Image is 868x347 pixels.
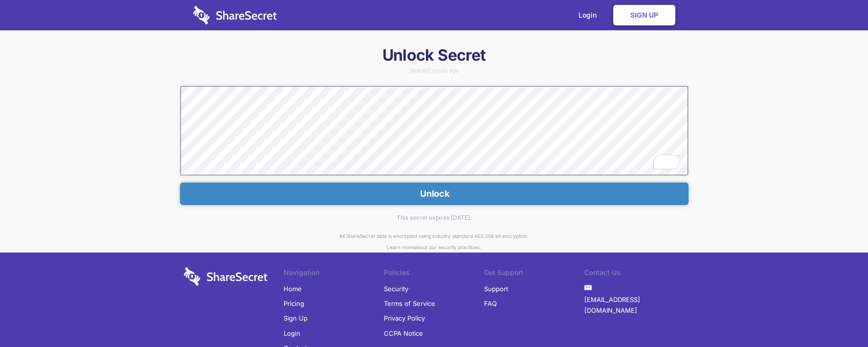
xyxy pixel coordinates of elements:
a: Terms of Service [384,296,435,311]
a: Privacy Policy [384,311,425,325]
a: Learn more [387,244,414,250]
img: logo-wordmark-white-trans-d4663122ce5f474addd5e946df7df03e33cb6a1c49d2221995e7729f52c070b2.svg [184,267,267,286]
li: Navigation [284,267,384,281]
a: FAQ [484,296,497,311]
a: Security [384,281,408,296]
a: Home [284,281,302,296]
li: Policies [384,267,484,281]
li: Contact Us [584,267,685,281]
a: Sign Up [284,311,308,325]
div: Shared 7 hours ago [180,68,689,73]
a: Login [284,326,300,341]
a: [EMAIL_ADDRESS][DOMAIN_NAME] [584,292,685,318]
h1: Unlock Secret [180,45,689,66]
iframe: Drift Widget Chat Controller [819,298,856,335]
a: Support [484,281,508,296]
a: Sign Up [613,5,675,25]
a: Pricing [284,296,304,311]
li: Get Support [484,267,584,281]
a: CCPA Notice [384,326,423,341]
img: logo-wordmark-white-trans-d4663122ce5f474addd5e946df7df03e33cb6a1c49d2221995e7729f52c070b2.svg [193,6,277,24]
div: This secret expires [DATE]. [180,205,689,231]
button: Unlock [180,183,689,205]
div: All ShareSecret data is encrypted using industry standard AES 256 bit encryption. about our secur... [180,231,689,253]
textarea: To enrich screen reader interactions, please activate Accessibility in Grammarly extension settings [180,86,688,175]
